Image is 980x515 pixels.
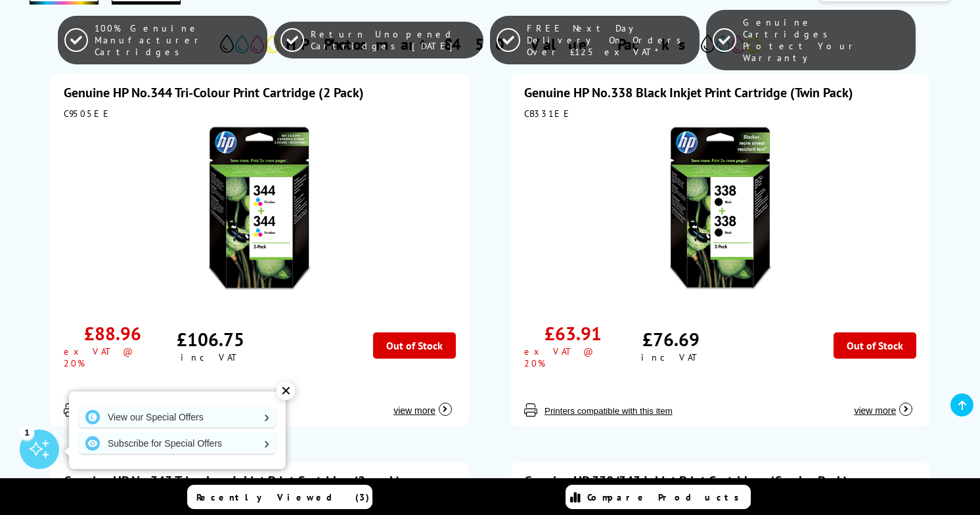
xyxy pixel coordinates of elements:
a: Genuine HP 338/343 Inkjet Print Cartridges (Combo-Pack) [524,472,848,489]
img: HP No.344 Tri-Colour Print Cartridge (2 Pack) [177,126,342,290]
button: Printers compatible with this item [541,405,677,416]
div: 1 [20,425,34,439]
div: inc VAT [641,351,701,363]
div: £76.69 [642,327,700,351]
button: view more [390,392,456,416]
button: view more [850,392,916,416]
a: Subscribe for Special Offers [79,433,276,454]
div: ✕ [277,382,295,400]
a: Genuine HP No.344 Tri-Colour Print Cartridge (2 Pack) [64,84,364,101]
span: Recently Viewed (3) [196,491,370,503]
div: Out of Stock [834,332,916,359]
span: FREE Next Day Delivery On Orders Over £125 ex VAT* [527,22,693,58]
div: inc VAT [181,351,240,363]
img: HP No.338 Black Inkjet Print Cartridge (Twin Pack) [638,126,803,290]
div: Out of Stock [373,332,456,359]
span: Return Unopened Cartridges [DATE] [311,28,477,52]
div: £63.91 [545,321,602,346]
div: £106.75 [177,327,244,351]
a: Compare Products [566,485,751,509]
div: £88.96 [84,321,141,346]
div: C9505EE [64,108,456,120]
a: Genuine HP No.343 Tri-colour Inkjet Print Cartridge (2-pack) [64,472,401,489]
a: Genuine HP No.338 Black Inkjet Print Cartridge (Twin Pack) [524,84,853,101]
a: View our Special Offers [79,407,276,428]
span: view more [393,405,435,416]
span: Genuine Cartridges Protect Your Warranty [743,16,909,64]
div: ex VAT @ 20% [524,346,622,369]
span: 100% Genuine Manufacturer Cartridges [95,22,261,58]
span: Compare Products [587,491,746,503]
div: ex VAT @ 20% [64,346,162,369]
span: view more [854,405,896,416]
a: Recently Viewed (3) [187,485,372,509]
div: CB331EE [524,108,916,120]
